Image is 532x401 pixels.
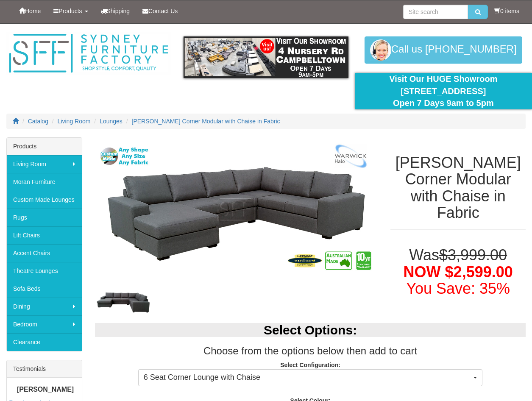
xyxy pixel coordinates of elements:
[132,118,280,125] a: [PERSON_NAME] Corner Modular with Chaise in Fabric
[13,0,47,22] a: Home
[184,36,348,78] img: showroom.gif
[138,369,483,386] button: 6 Seat Corner Lounge with Chaise
[7,298,82,315] a: Dining
[280,362,340,368] strong: Select Configuration:
[7,226,82,244] a: Lift Chairs
[7,138,82,155] div: Products
[144,372,472,383] span: 6 Seat Corner Lounge with Chaise
[95,0,136,22] a: Shipping
[148,8,178,14] span: Contact Us
[439,246,507,264] del: $3,999.00
[7,315,82,333] a: Bedroom
[390,154,526,221] h1: [PERSON_NAME] Corner Modular with Chaise in Fabric
[100,118,123,125] a: Lounges
[58,8,82,14] span: Products
[136,0,184,22] a: Contact Us
[361,73,526,109] div: Visit Our HUGE Showroom [STREET_ADDRESS] Open 7 Days 9am to 5pm
[7,244,82,262] a: Accent Chairs
[47,0,94,22] a: Products
[7,333,82,351] a: Clearance
[406,280,510,297] font: You Save: 35%
[7,191,82,209] a: Custom Made Lounges
[7,209,82,226] a: Rugs
[95,345,526,356] h3: Choose from the options below then add to cart
[390,247,526,297] h1: Was
[7,262,82,280] a: Theatre Lounges
[404,263,513,281] span: NOW $2,599.00
[7,280,82,298] a: Sofa Beds
[403,5,468,19] input: Site search
[28,118,48,125] a: Catalog
[494,7,519,15] li: 0 items
[6,32,171,75] img: Sydney Furniture Factory
[264,323,357,337] b: Select Options:
[107,8,130,14] span: Shipping
[7,155,82,173] a: Living Room
[17,386,74,393] b: [PERSON_NAME]
[7,360,82,378] div: Testimonials
[25,8,41,14] span: Home
[58,118,91,125] a: Living Room
[7,173,82,191] a: Moran Furniture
